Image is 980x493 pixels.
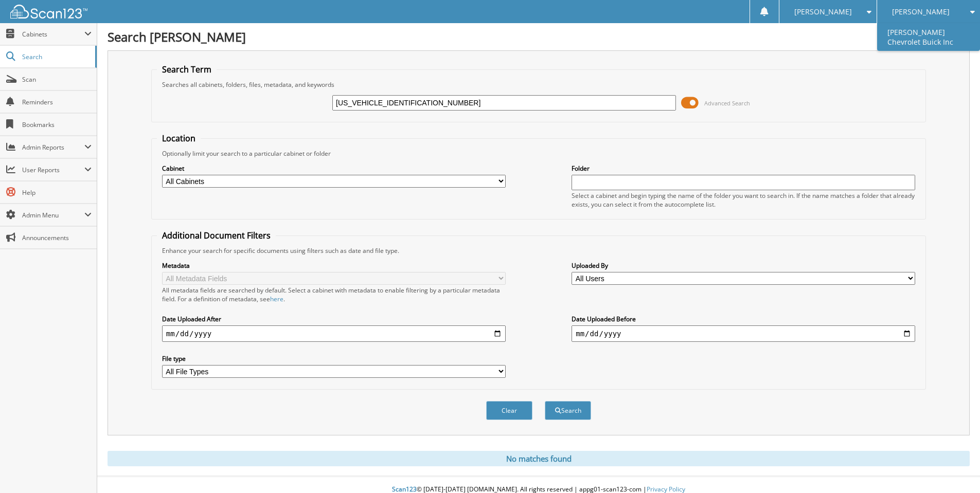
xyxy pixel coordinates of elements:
img: scan123-logo-white.svg [10,5,87,19]
input: start [162,325,506,342]
span: Admin Reports [22,143,84,152]
input: end [572,325,915,342]
span: Cabinets [22,30,84,39]
span: Search [22,52,90,61]
span: Scan [22,75,92,84]
span: Advanced Search [704,99,750,107]
div: Searches all cabinets, folders, files, metadata, and keywords [157,80,920,89]
h1: Search [PERSON_NAME] [108,28,970,45]
iframe: Chat Widget [929,444,980,493]
label: Date Uploaded After [162,315,506,323]
label: Folder [572,164,915,173]
a: here [270,295,283,303]
span: User Reports [22,166,84,174]
div: Enhance your search for specific documents using filters such as date and file type. [157,246,920,255]
div: No matches found [108,451,970,466]
span: Announcements [22,233,92,242]
legend: Search Term [157,64,217,75]
div: Optionally limit your search to a particular cabinet or folder [157,149,920,158]
a: [PERSON_NAME] Chevrolet Buick Inc [877,23,980,51]
button: Clear [486,401,532,420]
label: File type [162,354,506,363]
legend: Additional Document Filters [157,230,276,241]
span: [PERSON_NAME] [794,9,852,15]
label: Cabinet [162,164,506,173]
label: Metadata [162,261,506,270]
span: Bookmarks [22,120,92,129]
legend: Location [157,133,201,144]
span: Reminders [22,98,92,106]
label: Date Uploaded Before [572,315,915,323]
div: All metadata fields are searched by default. Select a cabinet with metadata to enable filtering b... [162,286,506,303]
button: Search [545,401,591,420]
span: [PERSON_NAME] [892,9,950,15]
div: Select a cabinet and begin typing the name of the folder you want to search in. If the name match... [572,191,915,209]
label: Uploaded By [572,261,915,270]
span: Help [22,188,92,197]
span: Admin Menu [22,211,84,220]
